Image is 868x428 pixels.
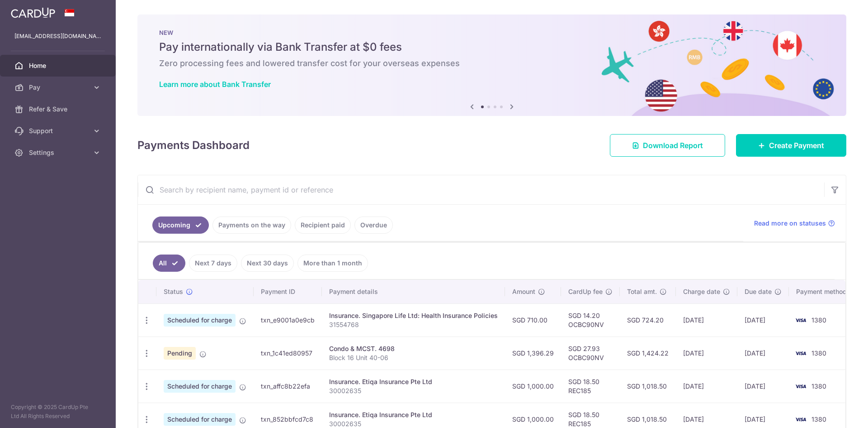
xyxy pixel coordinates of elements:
[811,316,826,324] span: 1380
[354,216,393,234] a: Overdue
[792,315,810,326] img: Bank Card
[737,370,789,403] td: [DATE]
[627,287,657,296] span: Total amt.
[683,287,720,296] span: Charge date
[29,148,89,157] span: Settings
[789,280,858,303] th: Payment method
[159,58,825,69] h6: Zero processing fees and lowered transfer cost for your overseas expenses
[620,370,676,403] td: SGD 1,018.50
[643,140,703,151] span: Download Report
[29,61,89,70] span: Home
[792,414,810,425] img: Bank Card
[620,337,676,370] td: SGD 1,424.22
[164,380,236,393] span: Scheduled for charge
[737,303,789,337] td: [DATE]
[189,255,237,272] a: Next 7 days
[754,219,835,228] a: Read more on statuses
[745,287,772,296] span: Due date
[329,320,498,329] p: 31554768
[164,413,236,426] span: Scheduled for charge
[241,255,294,272] a: Next 30 days
[811,349,826,357] span: 1380
[254,337,322,370] td: txn_1c41ed80957
[329,311,498,320] div: Insurance. Singapore Life Ltd: Health Insurance Policies
[212,216,291,234] a: Payments on the way
[737,337,789,370] td: [DATE]
[29,105,89,114] span: Refer & Save
[676,370,737,403] td: [DATE]
[810,401,859,423] iframe: Opens a widget where you can find more information
[159,29,825,36] p: NEW
[153,255,185,272] a: All
[736,134,846,157] a: Create Payment
[159,80,271,89] a: Learn more about Bank Transfer
[792,381,810,392] img: Bank Card
[676,303,737,337] td: [DATE]
[164,287,183,296] span: Status
[29,83,89,92] span: Pay
[137,14,846,116] img: Bank transfer banner
[811,382,826,390] span: 1380
[322,280,505,303] th: Payment details
[561,370,620,403] td: SGD 18.50 REC185
[295,216,351,234] a: Recipient paid
[329,377,498,386] div: Insurance. Etiqa Insurance Pte Ltd
[505,370,561,403] td: SGD 1,000.00
[505,337,561,370] td: SGD 1,396.29
[329,386,498,395] p: 30002635
[329,353,498,362] p: Block 16 Unit 40-06
[164,314,236,327] span: Scheduled for charge
[610,134,725,157] a: Download Report
[769,140,824,151] span: Create Payment
[329,410,498,419] div: Insurance. Etiqa Insurance Pte Ltd
[159,40,825,54] h5: Pay internationally via Bank Transfer at $0 fees
[254,370,322,403] td: txn_affc8b22efa
[568,287,603,296] span: CardUp fee
[254,303,322,337] td: txn_e9001a0e9cb
[676,337,737,370] td: [DATE]
[620,303,676,337] td: SGD 724.20
[14,32,101,41] p: [EMAIL_ADDRESS][DOMAIN_NAME]
[164,347,196,360] span: Pending
[561,303,620,337] td: SGD 14.20 OCBC90NV
[297,255,368,272] a: More than 1 month
[11,7,55,18] img: CardUp
[512,287,535,296] span: Amount
[152,216,209,234] a: Upcoming
[505,303,561,337] td: SGD 710.00
[137,137,250,154] h4: Payments Dashboard
[561,337,620,370] td: SGD 27.93 OCBC90NV
[792,348,810,359] img: Bank Card
[254,280,322,303] th: Payment ID
[138,175,824,204] input: Search by recipient name, payment id or reference
[754,219,826,228] span: Read more on statuses
[329,344,498,353] div: Condo & MCST. 4698
[29,126,89,135] span: Support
